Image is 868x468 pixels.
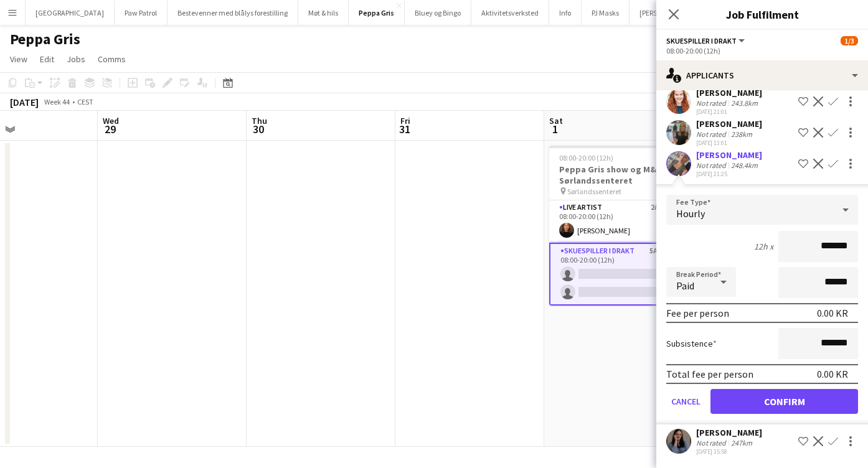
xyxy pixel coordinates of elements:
button: PJ Masks [582,1,630,25]
button: [GEOGRAPHIC_DATA] [26,1,115,25]
h3: Peppa Gris show og M&H på Sørlandssenteret [549,164,689,186]
div: 248.4km [729,161,760,170]
button: Bestevenner med blålys forestilling [167,1,298,25]
div: Fee per person [666,307,729,319]
div: [DATE] [10,96,39,108]
span: Wed [103,115,119,126]
div: 0.00 KR [817,307,848,319]
span: Paid [676,279,694,292]
div: [DATE] 21:01 [696,108,762,116]
a: View [5,51,32,67]
span: 31 [399,122,410,136]
span: 1 [547,122,563,136]
a: Comms [93,51,131,67]
button: Peppa Gris [349,1,405,25]
span: Comms [98,54,126,65]
button: Bluey og Bingo [405,1,471,25]
button: [PERSON_NAME] [630,1,703,25]
div: Applicants [656,60,868,90]
div: Not rated [696,98,729,108]
span: 30 [250,122,267,136]
div: [DATE] 15:58 [696,447,762,456]
span: Thu [252,115,267,126]
span: Hourly [676,207,705,220]
label: Subsistence [666,338,717,349]
app-job-card: 08:00-20:00 (12h)1/3Peppa Gris show og M&H på Sørlandssenteret Sørlandssenteret2 RolesLive artist... [549,146,689,306]
button: Aktivitetsverksted [471,1,549,25]
span: Week 44 [41,97,72,106]
span: View [10,54,27,65]
div: Not rated [696,161,729,170]
div: 238km [729,129,755,139]
div: [PERSON_NAME] [696,427,762,438]
div: 0.00 KR [817,368,848,380]
div: [DATE] 13:01 [696,139,762,147]
div: 243.8km [729,98,760,108]
span: 29 [101,122,119,136]
button: Møt & hils [298,1,349,25]
div: [PERSON_NAME] [696,118,762,129]
button: Confirm [710,389,858,414]
span: 08:00-20:00 (12h) [559,153,613,162]
a: Edit [35,51,59,67]
span: 1/3 [841,36,858,45]
button: Paw Patrol [115,1,167,25]
span: Sørlandssenteret [567,187,621,196]
button: Cancel [666,389,705,414]
div: Not rated [696,438,729,447]
app-card-role: Skuespiller i drakt5A0/208:00-20:00 (12h) [549,243,689,306]
h3: Job Fulfilment [656,6,868,22]
h1: Peppa Gris [10,30,80,49]
div: CEST [77,97,93,106]
a: Jobs [62,51,90,67]
span: Sat [549,115,563,126]
div: Total fee per person [666,368,753,380]
div: 08:00-20:00 (12h) [666,46,858,55]
div: 12h x [754,241,773,252]
div: [PERSON_NAME] [696,87,762,98]
span: Fri [400,115,410,126]
button: Skuespiller i drakt [666,36,747,45]
button: Info [549,1,582,25]
div: [PERSON_NAME] [696,149,762,161]
span: Jobs [67,54,85,65]
div: Not rated [696,129,729,139]
div: [DATE] 21:25 [696,170,762,178]
div: 247km [729,438,755,447]
span: Edit [40,54,54,65]
span: Skuespiller i drakt [666,36,737,45]
app-card-role: Live artist2A1/108:00-20:00 (12h)[PERSON_NAME] [549,200,689,243]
